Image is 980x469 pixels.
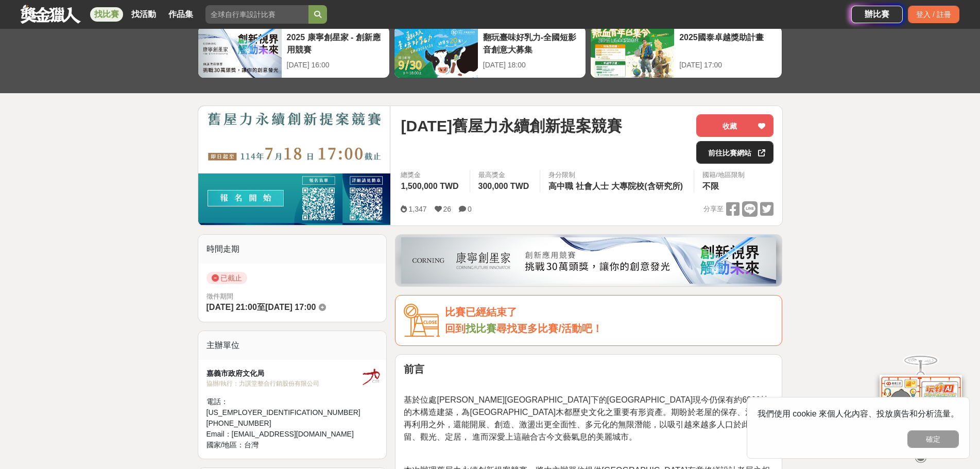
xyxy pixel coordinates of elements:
[198,106,391,225] img: Cover Image
[679,31,777,55] div: 2025國泰卓越獎助計畫
[207,396,360,429] div: 電話： [US_EMPLOYER_IDENTIFICATION_NUMBER][PHONE_NUMBER]
[576,182,609,190] span: 社會人士
[394,26,586,78] a: 翻玩臺味好乳力-全國短影音創意大募集[DATE] 18:00
[404,395,770,441] span: 基於位處[PERSON_NAME][GEOGRAPHIC_DATA]下的[GEOGRAPHIC_DATA]現今仍保有約6000棟的木構造建築，為[GEOGRAPHIC_DATA]木都歷史文化之重...
[702,182,719,190] span: 不限
[265,303,316,311] span: [DATE] 17:00
[164,7,197,22] a: 作品集
[851,6,903,23] a: 辦比賽
[90,7,123,22] a: 找比賽
[679,60,777,71] div: [DATE] 17:00
[703,201,724,217] span: 分享至
[696,114,773,137] button: 收藏
[478,170,532,180] span: 最高獎金
[496,323,603,334] span: 尋找更多比賽/活動吧！
[198,26,390,78] a: 2025 康寧創星家 - 創新應用競賽[DATE] 16:00
[205,5,308,24] input: 全球自行車設計比賽
[548,182,573,190] span: 高中職
[408,205,426,213] span: 1,347
[198,235,387,264] div: 時間走期
[207,272,247,284] span: 已截止
[207,429,360,440] div: Email： [EMAIL_ADDRESS][DOMAIN_NAME]
[257,303,265,311] span: 至
[404,304,440,337] img: Icon
[445,323,466,334] span: 回到
[401,170,461,180] span: 總獎金
[478,182,529,190] span: 300,000 TWD
[483,31,580,55] div: 翻玩臺味好乳力-全國短影音創意大募集
[466,323,496,334] a: 找比賽
[696,141,773,164] a: 前往比賽網站
[443,205,452,213] span: 26
[880,375,962,443] img: d2146d9a-e6f6-4337-9592-8cefde37ba6b.png
[401,114,622,137] span: [DATE]舊屋力永續創新提案競賽
[468,205,472,213] span: 0
[445,304,773,321] div: 比賽已經結束了
[758,409,959,418] span: 我們使用 cookie 來個人化內容、投放廣告和分析流量。
[908,6,959,23] div: 登入 / 註冊
[702,170,745,180] div: 國籍/地區限制
[127,7,160,22] a: 找活動
[244,441,259,449] span: 台灣
[198,331,387,360] div: 主辦單位
[907,430,959,448] button: 確定
[207,379,360,388] div: 協辦/執行： 力譔堂整合行銷股份有限公司
[287,60,384,71] div: [DATE] 16:00
[590,26,782,78] a: 2025國泰卓越獎助計畫[DATE] 17:00
[287,31,384,55] div: 2025 康寧創星家 - 創新應用競賽
[611,182,683,190] span: 大專院校(含研究所)
[483,60,580,71] div: [DATE] 18:00
[401,182,458,190] span: 1,500,000 TWD
[207,303,257,311] span: [DATE] 21:00
[404,363,424,375] strong: 前言
[207,292,233,300] span: 徵件期間
[207,441,245,449] span: 國家/地區：
[401,237,776,284] img: be6ed63e-7b41-4cb8-917a-a53bd949b1b4.png
[548,170,685,180] div: 身分限制
[207,368,360,379] div: 嘉義市政府文化局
